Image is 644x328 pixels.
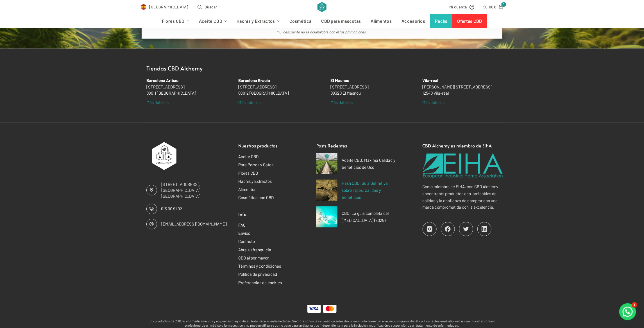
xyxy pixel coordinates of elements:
a: Contacto [239,239,255,244]
p: [STREET_ADDRESS] 08320 El Masnou [330,77,411,105]
span: Aceite CBD: Máxima Calidad y Beneficios de Uso [342,157,397,171]
p: Los productos de CBD no son medicamentos y no pueden diagnosticar, tratar ni curar enfermedades. ... [141,319,503,328]
a: Ofertas CBD [452,14,487,28]
img: CBD Alchemy [318,2,326,12]
a: Más detalles [146,99,169,106]
span: Hash CBD: Guía Definitiva sobre Tipos, Calidad y Beneficios [342,180,397,201]
a: Cosmética [284,14,316,28]
img: La estructura molecular del cannabidiol (CBD) difiere ligeramente de la del THC, lo que explica s... [316,206,337,227]
a: Visite el sitio web de la EIHA [423,163,504,168]
a: Hachís y Extractos [239,179,272,184]
a: Para Perros y Gatos [239,162,274,167]
a: [EMAIL_ADDRESS][DOMAIN_NAME] [161,222,227,227]
img: Cáñamo en flor: la fuente de nuestro aceite CBD. [316,153,337,174]
span: Mi cuenta [449,4,467,10]
a: 613 00 91 02 [161,206,182,211]
a: Aceite CBD: Máxima Calidad y Beneficios de Uso [316,153,397,174]
span: Buscar [205,4,217,10]
a: Accesorios [397,14,430,28]
span: € [494,4,496,9]
a: Twitter [459,222,473,236]
p: [STREET_ADDRESS] 08011 [GEOGRAPHIC_DATA] [146,77,227,105]
h2: Posts Recientes [316,142,397,149]
a: Mi cuenta [449,4,475,10]
p: Como miembro de EIHA, con CBD Alchemy encontrarás productos eco-amigables de calidad y la confian... [423,183,504,211]
p: [PERSON_NAME][STREET_ADDRESS] 12540 Vila-real [423,77,504,105]
a: Flores CBD [157,14,194,28]
a: Hachís y Extractos [232,14,285,28]
strong: El Masnou [330,78,349,83]
span: [GEOGRAPHIC_DATA] [149,4,189,10]
a: Hash CBD: Guía Definitiva sobre Tipos, Calidad y Beneficios [316,180,397,201]
h2: CBD Alchemy es miembro de EIHA [423,142,504,149]
a: Abra su franquicia [239,247,271,252]
h2: Nuestros productos [239,142,319,149]
a: Cosmética con CBD [239,195,274,200]
img: CBD Alchemy es miembro de EIHA [423,153,504,179]
a: Envíos [239,231,250,236]
strong: Barcelona Gracia [239,78,270,83]
a: Instagram [423,222,437,236]
a: Flores CBD [239,170,258,176]
a: Términos y condiciones [239,264,281,269]
a: Más detalles [330,99,353,106]
em: * El descuento no es acumulable con otras promociones. [277,30,367,34]
img: CBD ALCHEMY [152,142,176,170]
a: CBD para mascotas [316,14,366,28]
a: Select Country [141,4,189,10]
a: Facebook [441,222,455,236]
a: CBD al por mayor [239,256,269,261]
a: Más detalles [239,99,261,106]
button: Abrir formulario de búsqueda [198,4,217,10]
img: El hash CBD premium se caracteriza por su alta concentración de CBD y textura rica en resina. [316,180,337,201]
a: Alimentos [239,187,257,192]
span: 1 [501,2,506,7]
a: Política de privacidad [239,272,277,277]
span: CBD: La guía completa del [MEDICAL_DATA] (2025) [342,210,397,224]
img: ES Flag [141,4,146,10]
a: CBD: La guía completa del [MEDICAL_DATA] (2025) [316,206,397,227]
a: Aceite CBD [194,14,232,28]
a: Alimentos [366,14,397,28]
a: Carro de compra [483,4,503,10]
nav: Menú de cabecera [157,14,487,28]
a: Aceite CBD [239,154,259,159]
a: LinkedIn [477,222,491,236]
a: Packs [430,14,453,28]
h2: Tiendas CBD Alchemy [141,65,503,71]
strong: Barcelona Aribau [146,78,178,83]
bdi: 50,00 [483,4,496,9]
p: [STREET_ADDRESS] 08012 [GEOGRAPHIC_DATA] [239,77,319,105]
h2: Info [239,211,319,218]
strong: Vila-real [423,78,439,83]
a: Preferencias de cookies [239,280,282,285]
a: Más detalles [423,99,445,106]
span: [STREET_ADDRESS], [GEOGRAPHIC_DATA], [GEOGRAPHIC_DATA] [161,181,227,199]
a: FAQ [239,223,246,228]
